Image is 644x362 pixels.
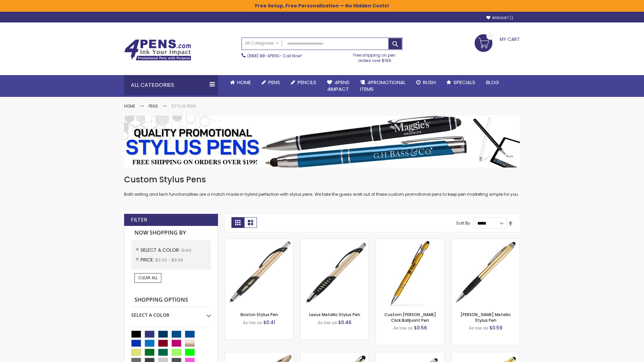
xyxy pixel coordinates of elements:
[456,220,470,226] label: Sort By
[131,307,211,318] div: Select A Color
[309,312,360,317] a: Lexus Metallic Stylus Pen
[451,352,520,358] a: I-Stylus-Slim-Gold-Gold
[451,239,520,307] img: Lory Metallic Stylus Pen-Gold
[225,239,293,244] a: Boston Stylus Pen-Gold
[141,247,181,253] span: Select A Color
[423,79,436,86] span: Rush
[155,257,183,263] span: $0.00 - $9.99
[256,75,285,90] a: Pens
[469,325,488,331] span: As low as
[453,79,475,86] span: Specials
[131,293,211,307] strong: Shopping Options
[298,79,316,86] span: Pencils
[237,79,251,86] span: Home
[414,324,427,331] span: $0.56
[242,38,282,49] a: All Categories
[384,312,436,323] a: Custom [PERSON_NAME] Click Ballpoint Pen
[131,226,211,240] strong: Now Shopping by
[243,320,262,325] span: As low as
[338,319,352,326] span: $0.46
[486,15,513,20] a: Wishlist
[376,239,444,244] a: Custom Alex II Click Ballpoint Pen-Gold
[181,247,191,253] span: Gold
[225,75,256,90] a: Home
[138,275,158,281] span: Clear All
[245,41,279,46] span: All Categories
[301,239,369,244] a: Lexus Metallic Stylus Pen-Gold
[231,217,244,228] strong: Grid
[360,79,406,93] span: 4PROMOTIONAL ITEMS
[461,312,511,323] a: [PERSON_NAME] Metallic Stylus Pen
[346,50,403,63] div: Free shipping on pen orders over $199
[376,239,444,307] img: Custom Alex II Click Ballpoint Pen-Gold
[124,39,191,61] img: 4Pens Custom Pens and Promotional Products
[376,352,444,358] a: Cali Custom Stylus Gel pen-Gold
[225,239,293,307] img: Boston Stylus Pen-Gold
[171,103,196,109] strong: Stylus Pens
[301,352,369,358] a: Islander Softy Metallic Gel Pen with Stylus-Gold
[141,256,155,263] span: Price
[489,324,502,331] span: $0.59
[393,325,413,331] span: As low as
[124,174,520,197] div: Both writing and tech functionalities are a match made in hybrid perfection with stylus pens. We ...
[149,103,158,109] a: Pens
[481,75,504,90] a: Blog
[486,79,499,86] span: Blog
[451,239,520,244] a: Lory Metallic Stylus Pen-Gold
[135,273,161,283] a: Clear All
[318,320,337,325] span: As low as
[124,116,520,168] img: Stylus Pens
[247,53,279,59] a: (888) 88-4PENS
[124,103,135,109] a: Home
[124,174,520,185] h1: Custom Stylus Pens
[263,319,275,326] span: $0.41
[240,312,278,317] a: Boston Stylus Pen
[355,75,411,97] a: 4PROMOTIONALITEMS
[247,53,302,59] span: - Call Now!
[301,239,369,307] img: Lexus Metallic Stylus Pen-Gold
[441,75,481,90] a: Specials
[124,75,218,95] div: All Categories
[322,75,355,97] a: 4Pens4impact
[285,75,322,90] a: Pencils
[225,352,293,358] a: Twist Highlighter-Pen Stylus Combo-Gold
[411,75,441,90] a: Rush
[268,79,280,86] span: Pens
[327,79,350,93] span: 4Pens 4impact
[131,216,147,224] strong: Filter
